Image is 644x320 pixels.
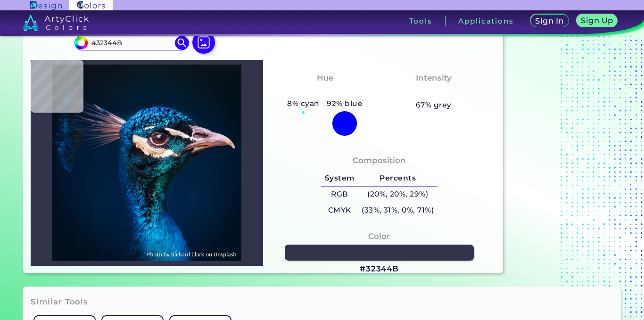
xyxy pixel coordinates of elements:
h5: Sign Up [581,16,613,25]
h5: System [321,171,358,186]
input: type color.. [88,37,176,49]
h5: (20%, 20%, 29%) [358,187,437,202]
h5: Percents [358,171,437,186]
h3: Applications [458,17,513,25]
h5: CMYK [321,202,358,218]
a: Sign In [530,14,569,27]
a: Sign Up [576,14,618,27]
h5: RGB [321,187,358,202]
iframe: Advertisement [507,4,625,277]
h3: Pastel [416,86,451,98]
h5: Sign In [535,17,564,25]
h5: 67% grey [416,99,452,111]
h3: Similar Tools [31,296,88,308]
h4: Color [368,230,390,243]
h5: 92% blue [323,98,366,110]
img: logo_artyclick_colors_white.svg [23,14,89,31]
h4: Composition [353,154,406,167]
h3: Tools [409,17,432,25]
h4: Hue [317,71,333,85]
h3: Blue [311,86,339,98]
h5: (33%, 31%, 0%, 71%) [358,202,437,218]
img: img_pavlin.jpg [35,65,258,261]
h4: Intensity [416,71,452,85]
img: ArtyClick Design logo [30,1,62,10]
h3: #32344B [360,263,399,275]
img: icon picture [192,31,215,54]
h5: 8% cyan [284,98,323,110]
img: icon search [175,36,189,50]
